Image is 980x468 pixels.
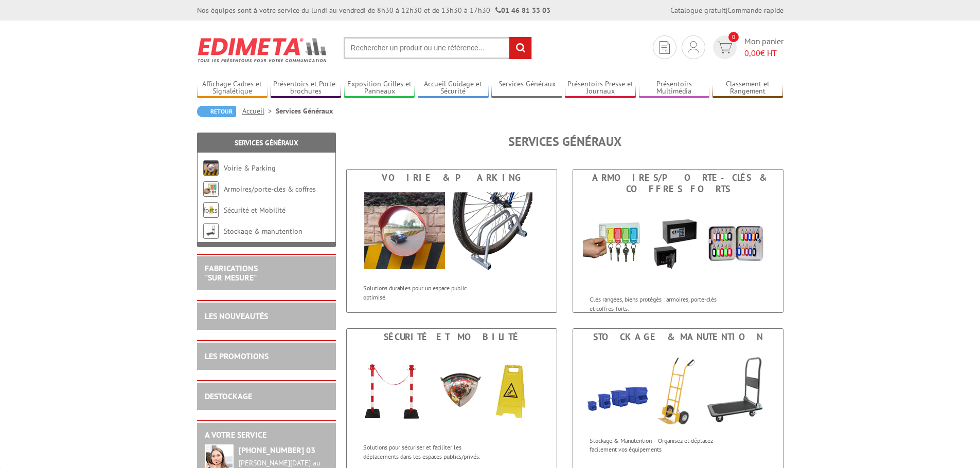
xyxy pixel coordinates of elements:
img: Sécurité et Mobilité [357,345,547,438]
span: Mon panier [744,35,783,59]
span: € HT [744,47,783,59]
h2: A votre service [205,430,328,440]
a: Accueil Guidage et Sécurité [418,80,489,97]
a: Armoires/porte-clés & coffres forts Armoires/porte-clés & coffres forts Clés rangées, biens proté... [573,169,783,313]
a: Services Généraux [491,80,562,97]
a: DESTOCKAGE [205,391,252,401]
img: devis rapide [660,41,670,54]
img: Voirie & Parking [357,186,547,278]
img: Voirie & Parking [203,160,219,176]
img: Armoires/porte-clés & coffres forts [203,181,219,197]
h1: Services Généraux [346,135,783,148]
div: | [670,5,783,15]
a: Présentoirs et Porte-brochures [271,80,342,97]
div: Armoires/porte-clés & coffres forts [576,172,780,195]
div: Sécurité et Mobilité [349,331,554,343]
a: Services Généraux [235,138,298,147]
a: Exposition Grilles et Panneaux [344,80,415,97]
div: Voirie & Parking [349,172,554,183]
img: Stockage & manutention [573,345,783,431]
a: Présentoirs Multimédia [639,80,710,97]
a: Affichage Cadres et Signalétique [197,80,268,97]
li: Services Généraux [276,106,333,116]
img: Stockage & manutention [203,223,219,239]
a: Présentoirs Presse et Journaux [565,80,636,97]
a: Catalogue gratuit [670,6,726,15]
div: Nos équipes sont à votre service du lundi au vendredi de 8h30 à 12h30 et de 13h30 à 17h30 [197,5,550,15]
a: Stockage & manutention [224,227,302,236]
input: Rechercher un produit ou une référence... [344,37,532,59]
p: Solutions pour sécuriser et faciliter les déplacements dans les espaces publics/privés. [363,443,491,460]
img: devis rapide [688,41,699,53]
span: 0 [728,32,739,42]
img: Edimeta [197,31,328,69]
a: Voirie & Parking [224,163,276,173]
p: Stockage & Manutention – Organisez et déplacez facilement vos équipements [590,436,717,454]
a: Armoires/porte-clés & coffres forts [203,184,316,215]
a: Sécurité et Mobilité [224,205,286,215]
img: Armoires/porte-clés & coffres forts [583,197,773,290]
a: Retour [197,106,236,117]
input: rechercher [509,37,531,59]
img: devis rapide [717,42,732,53]
a: LES PROMOTIONS [205,351,269,361]
strong: 01 46 81 33 03 [495,6,550,15]
div: Stockage & manutention [576,331,780,343]
a: LES NOUVEAUTÉS [205,311,268,321]
p: Solutions durables pour un espace public optimisé. [363,284,491,301]
a: Voirie & Parking Voirie & Parking Solutions durables pour un espace public optimisé. [346,169,557,313]
a: Accueil [242,106,276,116]
strong: [PHONE_NUMBER] 03 [239,445,315,455]
p: Clés rangées, biens protégés : armoires, porte-clés et coffres-forts. [590,295,717,312]
a: FABRICATIONS"Sur Mesure" [205,263,258,283]
a: Classement et Rangement [712,80,783,97]
a: Commande rapide [727,6,783,15]
a: devis rapide 0 Mon panier 0,00€ HT [710,35,783,59]
span: 0,00 [744,48,760,58]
